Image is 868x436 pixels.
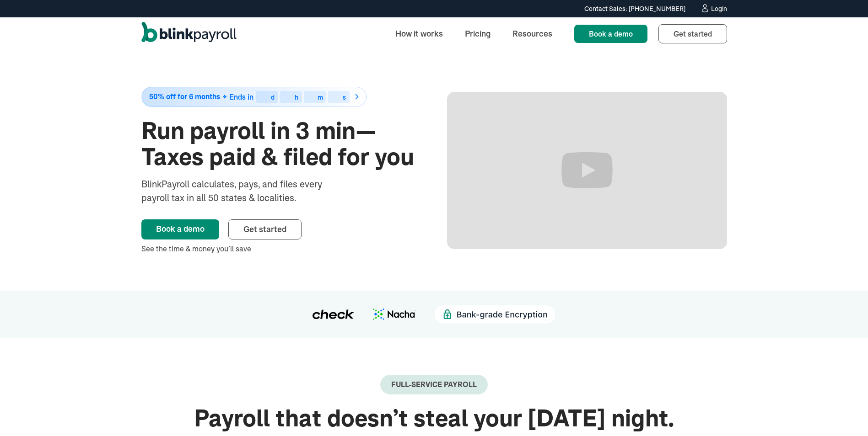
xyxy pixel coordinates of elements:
[149,93,220,101] span: 50% off for 6 months
[711,5,727,12] div: Login
[589,29,633,38] span: Book a demo
[447,92,727,249] iframe: Run Payroll in 3 min with BlinkPayroll
[458,24,498,43] a: Pricing
[141,219,219,239] a: Book a demo
[228,219,302,239] a: Get started
[141,405,727,431] h2: Payroll that doesn’t steal your [DATE] night.
[141,243,421,254] div: See the time & money you’ll save
[343,94,346,101] div: s
[243,224,286,234] span: Get started
[318,94,323,101] div: m
[674,29,712,38] span: Get started
[505,24,560,43] a: Resources
[391,380,477,389] div: Full-Service payroll
[141,87,421,107] a: 50% off for 6 monthsEnds indhms
[141,177,346,205] div: BlinkPayroll calculates, pays, and files every payroll tax in all 50 states & localities.
[584,4,685,14] div: Contact Sales: [PHONE_NUMBER]
[229,92,253,101] span: Ends in
[658,24,727,43] a: Get started
[388,24,450,43] a: How it works
[271,94,275,101] div: d
[141,22,237,46] a: home
[700,4,727,14] a: Login
[295,94,298,101] div: h
[574,25,647,43] a: Book a demo
[141,118,421,170] h1: Run payroll in 3 min—Taxes paid & filed for you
